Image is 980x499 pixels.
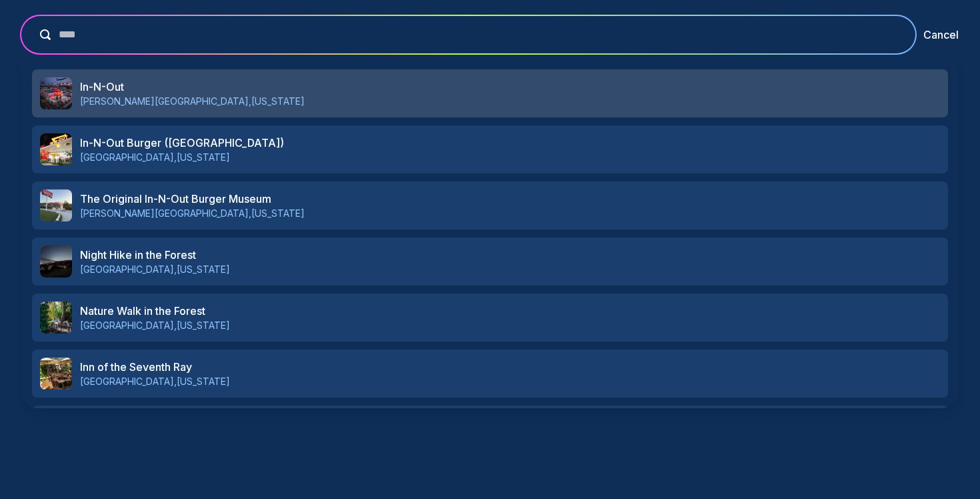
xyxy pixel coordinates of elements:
[80,135,940,151] h3: In-N-Out Burger ([GEOGRAPHIC_DATA])
[40,245,72,278] img: Night Hike in the Forest
[80,95,940,108] p: [PERSON_NAME][GEOGRAPHIC_DATA] , [US_STATE]
[80,319,940,332] p: [GEOGRAPHIC_DATA] , [US_STATE]
[40,358,72,390] img: Inn of the Seventh Ray
[80,303,940,319] h3: Nature Walk in the Forest
[80,375,940,388] p: [GEOGRAPHIC_DATA] , [US_STATE]
[80,151,940,164] p: [GEOGRAPHIC_DATA] , [US_STATE]
[40,189,72,221] img: The Original In-N-Out Burger Museum
[40,77,72,109] img: In-N-Out
[80,207,940,220] p: [PERSON_NAME][GEOGRAPHIC_DATA] , [US_STATE]
[80,359,940,375] h3: Inn of the Seventh Ray
[80,79,940,95] h3: In-N-Out
[80,247,940,263] h3: Night Hike in the Forest
[80,191,940,207] h3: The Original In-N-Out Burger Museum
[923,27,959,43] button: Cancel
[80,263,940,276] p: [GEOGRAPHIC_DATA] , [US_STATE]
[40,133,72,165] img: In-N-Out Burger (Westwood)
[40,302,72,334] img: Nature Walk in the Forest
